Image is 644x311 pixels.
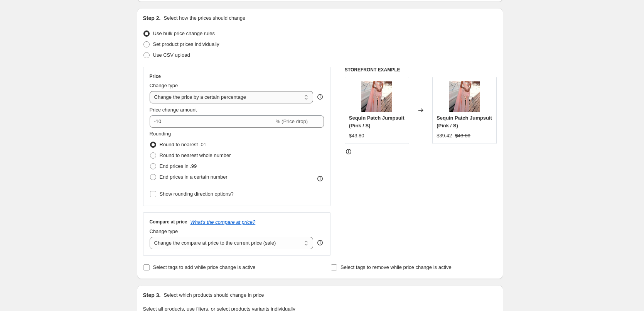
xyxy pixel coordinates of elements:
span: End prices in .99 [160,163,197,169]
span: Select tags to remove while price change is active [341,264,452,270]
h3: Compare at price [150,219,187,225]
div: help [316,239,324,247]
span: Sequin Patch Jumpsuit (Pink / S) [437,115,492,128]
span: Sequin Patch Jumpsuit (Pink / S) [349,115,405,128]
strike: $43.80 [455,132,470,140]
h3: Price [150,73,161,79]
span: Change type [150,83,178,88]
span: Set product prices individually [153,41,219,47]
span: Show rounding direction options? [160,191,234,197]
p: Select how the prices should change [164,14,245,22]
input: -15 [150,115,274,128]
span: Select tags to add while price change is active [153,264,256,270]
img: il_fullxfull.4960571027_anxu_a931e3a1-9f66-4589-adb9-37a463ee2567_80x.jpg [449,81,480,112]
span: Price change amount [150,107,197,113]
span: Use bulk price change rules [153,30,215,36]
span: % (Price drop) [276,118,308,124]
h2: Step 3. [143,291,161,299]
div: $39.42 [437,132,452,140]
span: Round to nearest whole number [160,152,231,158]
button: What's the compare at price? [191,219,256,225]
h6: STOREFRONT EXAMPLE [345,67,497,73]
h2: Step 2. [143,14,161,22]
span: Rounding [150,131,171,137]
img: il_fullxfull.4960571027_anxu_a931e3a1-9f66-4589-adb9-37a463ee2567_80x.jpg [361,81,392,112]
div: help [316,93,324,101]
p: Select which products should change in price [164,291,264,299]
span: Round to nearest .01 [160,142,206,147]
span: Change type [150,228,178,234]
span: End prices in a certain number [160,174,228,180]
span: Use CSV upload [153,52,190,58]
div: $43.80 [349,132,364,140]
